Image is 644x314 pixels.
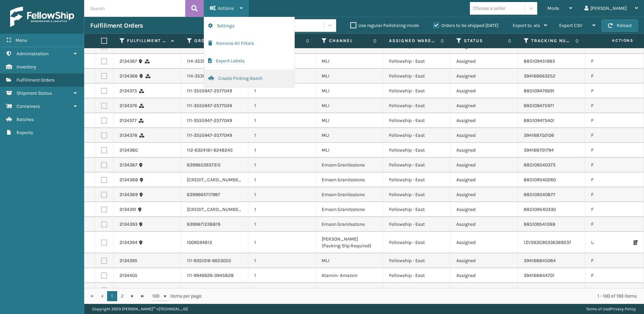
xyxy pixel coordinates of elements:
[524,287,555,293] a: 885123587180
[204,35,294,52] button: Remove All Filters
[559,23,582,28] span: Export CSV
[634,240,638,245] i: Print Packing Slip
[120,147,138,154] a: 2134380
[586,304,636,314] div: |
[316,143,383,158] td: MLI
[450,217,518,232] td: Assigned
[248,283,316,298] td: 1
[383,202,450,217] td: Fellowship - East
[450,172,518,187] td: Assigned
[181,143,248,158] td: 112-6324181-6248245
[181,113,248,128] td: 111-3555947-2577049
[17,117,34,122] span: Batches
[316,172,383,187] td: Emson Granitestone
[120,272,137,279] a: 2134405
[524,88,554,94] a: 885109476691
[127,38,168,44] label: Fulfillment Order Id
[383,268,450,283] td: Fellowship - East
[383,84,450,98] td: Fellowship - East
[524,58,555,64] a: 885109451985
[383,187,450,202] td: Fellowship - East
[329,38,370,44] label: Channel
[383,143,450,158] td: Fellowship - East
[17,103,40,109] span: Containers
[204,17,294,35] button: Settings
[181,283,248,298] td: 114-8350339-7161066
[181,253,248,268] td: 111-9351016-6653055
[211,293,637,300] div: 1 - 100 of 193 items
[383,128,450,143] td: Fellowship - East
[383,217,450,232] td: Fellowship - East
[524,147,554,153] a: 394168701794
[316,268,383,283] td: Atamin- Amazon
[450,98,518,113] td: Assigned
[316,128,383,143] td: MLI
[248,113,316,128] td: 1
[248,172,316,187] td: 1
[524,118,554,123] a: 885109475401
[152,291,201,301] span: items per page
[383,283,450,298] td: Fellowship - East
[181,98,248,113] td: 111-3555947-2577049
[316,113,383,128] td: MLI
[389,38,437,44] label: Assigned Warehouse
[248,202,316,217] td: 1
[248,217,316,232] td: 1
[450,187,518,202] td: Assigned
[120,239,137,246] a: 2134394
[194,38,235,44] label: Order Number
[591,35,638,46] span: Actions
[513,23,540,28] span: Export to .xls
[316,54,383,69] td: MLI
[450,54,518,69] td: Assigned
[316,283,383,298] td: Atamin- Amazon
[204,70,294,87] button: Create Picking Batch
[181,84,248,98] td: 111-3555947-2577049
[524,207,556,212] a: 885109540330
[524,132,554,138] a: 394168702106
[602,20,638,32] button: Reload
[433,23,498,28] label: Orders to be shipped [DATE]
[204,52,294,70] button: Export Labels
[181,69,248,84] td: 114-3531476-7085851
[248,253,316,268] td: 1
[181,187,248,202] td: 6399664717987
[181,158,248,172] td: 6399653937315
[450,202,518,217] td: Assigned
[383,172,450,187] td: Fellowship - East
[316,69,383,84] td: MLI
[524,240,571,245] a: 1ZV563G90336369237
[127,291,137,301] a: Go to the next page
[181,54,248,69] td: 114-3531476-7085851
[383,253,450,268] td: Fellowship - East
[383,113,450,128] td: Fellowship - East
[120,287,137,294] a: 2134409
[524,103,554,108] a: 885109475971
[586,307,609,311] a: Terms of Use
[117,291,127,301] a: 2
[350,23,419,28] label: Use regular Palletizing mode
[248,84,316,98] td: 1
[316,98,383,113] td: MLI
[383,69,450,84] td: Fellowship - East
[610,307,636,311] a: Privacy Policy
[120,132,137,139] a: 2134378
[316,187,383,202] td: Emson Granitestone
[450,128,518,143] td: Assigned
[524,73,555,79] a: 394168663252
[248,232,316,253] td: 1
[17,64,36,70] span: Inventory
[120,117,137,124] a: 2134377
[248,268,316,283] td: 1
[383,158,450,172] td: Fellowship - East
[248,187,316,202] td: 1
[450,158,518,172] td: Assigned
[383,232,450,253] td: Fellowship - East
[218,5,234,11] span: Actions
[181,232,248,253] td: 1009594613
[17,90,52,96] span: Shipment Status
[17,51,49,57] span: Administration
[181,268,248,283] td: 111-9946626-3945828
[316,253,383,268] td: MLI
[316,158,383,172] td: Emson Granitestone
